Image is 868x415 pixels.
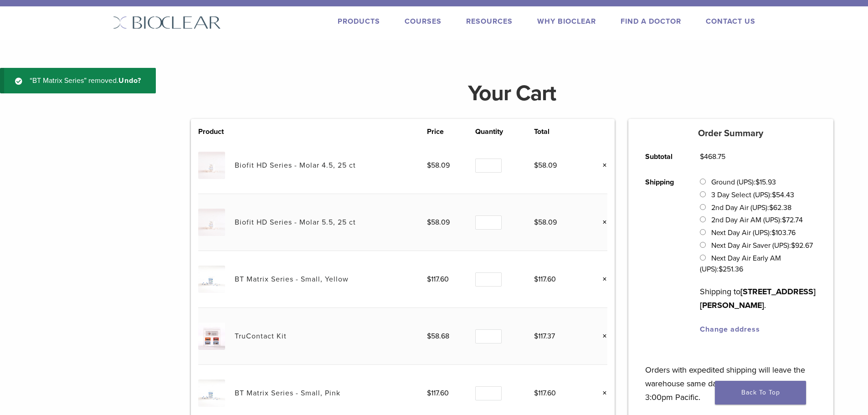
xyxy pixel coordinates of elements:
[534,218,538,227] span: $
[427,389,449,398] bdi: 117.60
[596,330,607,342] a: Remove this item
[596,387,607,399] a: Remove this item
[198,266,225,292] img: BT Matrix Series - Small, Yellow
[118,76,141,85] a: Undo?
[427,218,450,227] bdi: 58.09
[235,332,287,341] a: TruContact Kit
[534,332,538,341] span: $
[596,216,607,228] a: Remove this item
[427,161,450,170] bdi: 58.09
[427,126,475,137] th: Price
[772,190,776,200] span: $
[711,215,803,225] label: 2nd Day Air AM (UPS):
[235,161,356,170] a: Biofit HD Series - Molar 4.5, 25 ct
[534,126,582,137] th: Total
[782,215,786,225] span: $
[700,287,816,310] strong: [STREET_ADDRESS][PERSON_NAME]
[235,218,356,227] a: Biofit HD Series - Molar 5.5, 25 ct
[719,265,723,274] span: $
[596,159,607,171] a: Remove this item
[427,389,431,398] span: $
[715,381,806,405] a: Back To Top
[235,389,340,398] a: BT Matrix Series - Small, Pink
[113,16,221,29] img: Bioclear
[198,126,235,137] th: Product
[755,178,776,187] bdi: 15.93
[621,17,681,26] a: Find A Doctor
[427,275,449,284] bdi: 117.60
[534,218,557,227] bdi: 58.09
[791,241,795,250] span: $
[755,178,760,187] span: $
[791,241,813,250] bdi: 92.67
[711,228,796,237] label: Next Day Air (UPS):
[771,228,776,237] span: $
[711,190,794,200] label: 3 Day Select (UPS):
[706,17,755,26] a: Contact Us
[782,215,803,225] bdi: 72.74
[198,323,225,349] img: TruContact Kit
[700,152,704,161] span: $
[338,17,380,26] a: Products
[466,17,513,26] a: Resources
[534,161,557,170] bdi: 58.09
[198,209,225,236] img: Biofit HD Series - Molar 5.5, 25 ct
[700,254,781,274] label: Next Day Air Early AM (UPS):
[534,275,556,284] bdi: 117.60
[537,17,596,26] a: Why Bioclear
[700,285,816,312] p: Shipping to .
[534,389,538,398] span: $
[769,203,791,212] bdi: 62.38
[427,332,431,341] span: $
[427,275,431,284] span: $
[198,152,225,179] img: Biofit HD Series - Molar 4.5, 25 ct
[427,332,449,341] bdi: 58.68
[711,178,776,187] label: Ground (UPS):
[635,169,690,342] th: Shipping
[711,241,813,250] label: Next Day Air Saver (UPS):
[427,218,431,227] span: $
[405,17,442,26] a: Courses
[534,389,556,398] bdi: 117.60
[700,152,725,161] bdi: 468.75
[184,82,840,104] h1: Your Cart
[769,203,773,212] span: $
[235,275,349,284] a: BT Matrix Series - Small, Yellow
[700,325,760,334] a: Change address
[771,228,796,237] bdi: 103.76
[198,379,225,406] img: BT Matrix Series - Small, Pink
[534,332,555,341] bdi: 117.37
[534,161,538,170] span: $
[534,275,538,284] span: $
[711,203,791,212] label: 2nd Day Air (UPS):
[628,128,833,139] h5: Order Summary
[635,144,690,169] th: Subtotal
[475,126,534,137] th: Quantity
[645,349,816,404] p: Orders with expedited shipping will leave the warehouse same day if completed before 3:00pm Pacific.
[772,190,794,200] bdi: 54.43
[596,273,607,285] a: Remove this item
[427,161,431,170] span: $
[719,265,743,274] bdi: 251.36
